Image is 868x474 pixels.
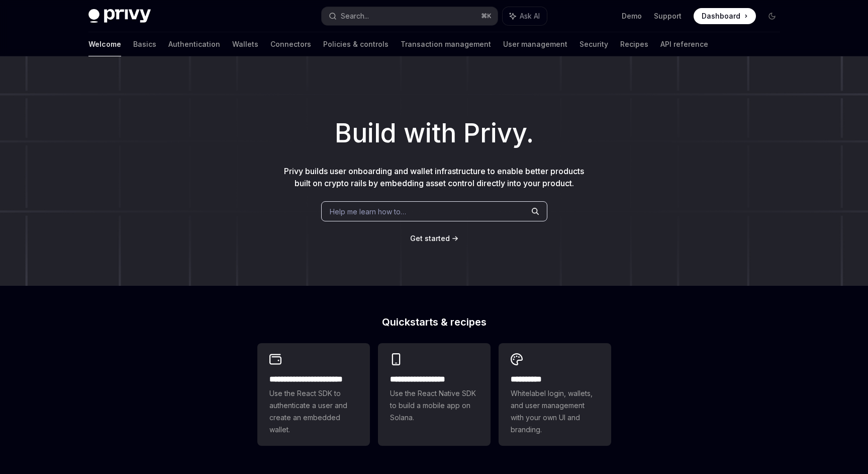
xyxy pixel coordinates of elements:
a: **** *****Whitelabel login, wallets, and user management with your own UI and branding. [499,343,611,446]
span: Use the React SDK to authenticate a user and create an embedded wallet. [269,387,358,436]
a: Connectors [270,32,311,56]
span: Ask AI [520,11,540,21]
span: Dashboard [702,11,740,21]
span: ⌘ K [481,12,492,20]
button: Search...⌘K [322,7,498,25]
a: Support [654,11,682,21]
a: API reference [660,32,708,56]
h2: Quickstarts & recipes [257,317,611,327]
a: Authentication [168,32,220,56]
span: Whitelabel login, wallets, and user management with your own UI and branding. [511,387,599,436]
div: Search... [341,10,369,22]
a: Demo [622,11,642,21]
img: dark logo [88,9,151,23]
span: Help me learn how to… [330,206,406,217]
a: **** **** **** ***Use the React Native SDK to build a mobile app on Solana. [378,343,491,446]
a: Welcome [88,32,121,56]
span: Privy builds user onboarding and wallet infrastructure to enable better products built on crypto ... [284,166,584,188]
a: Wallets [232,32,258,56]
button: Toggle dark mode [764,8,780,24]
a: User management [503,32,567,56]
a: Recipes [620,32,648,56]
span: Get started [410,234,450,243]
a: Policies & controls [323,32,389,56]
a: Get started [410,233,450,244]
a: Basics [133,32,156,56]
h1: Build with Privy. [16,114,852,153]
a: Transaction management [401,32,491,56]
a: Security [580,32,608,56]
span: Use the React Native SDK to build a mobile app on Solana. [390,387,478,424]
button: Ask AI [503,7,547,25]
a: Dashboard [694,8,756,24]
